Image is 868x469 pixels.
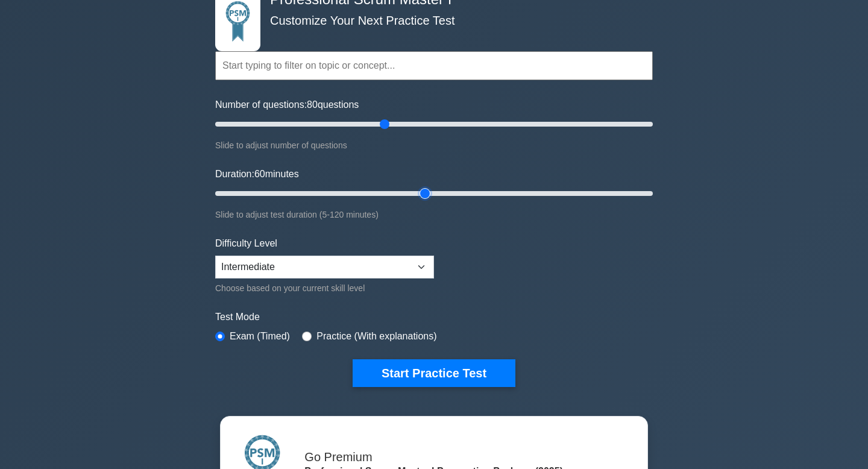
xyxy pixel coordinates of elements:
[215,167,299,181] label: Duration: minutes
[254,169,265,179] span: 60
[215,281,434,295] div: Choose based on your current skill level
[353,359,515,387] button: Start Practice Test
[215,98,359,112] label: Number of questions: questions
[215,138,653,153] div: Slide to adjust number of questions
[316,329,436,344] label: Practice (With explanations)
[215,51,653,80] input: Start typing to filter on topic or concept...
[215,207,653,222] div: Slide to adjust test duration (5-120 minutes)
[215,236,277,251] label: Difficulty Level
[230,329,290,344] label: Exam (Timed)
[307,99,318,110] span: 80
[215,310,653,324] label: Test Mode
